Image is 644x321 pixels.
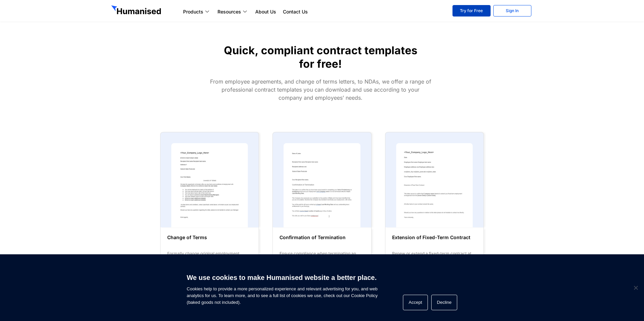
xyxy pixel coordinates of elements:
a: Contact Us [280,8,311,16]
h6: Confirmation of Termination [280,234,364,248]
button: Accept [403,295,428,310]
div: From employee agreements, and change of terms letters, to NDAs, we offer a range of professional ... [209,77,432,102]
span: Formally change original employment terms, with compliant change of terms formats for salary chan... [167,251,244,283]
button: Decline [431,295,457,310]
a: Try for Free [452,5,491,17]
h1: Quick, compliant contract templates for free! [222,44,419,71]
span: Cookies help to provide a more personalized experience and relevant advertising for you, and web ... [187,269,378,306]
h6: We use cookies to make Humanised website a better place. [187,273,378,282]
span: Decline [632,284,639,291]
div: Renew or extend a fixed-term contract at the end of the specified period with this simple templat... [392,250,477,277]
a: About Us [252,8,280,16]
a: Resources [214,8,252,16]
a: Sign In [493,5,531,17]
img: GetHumanised Logo [111,5,163,16]
a: Products [180,8,214,16]
h6: Extension of Fixed-Term Contract [392,234,477,248]
div: Ensure compliance when terminating an employee, with this official template to clearly communicat... [280,250,364,284]
h6: Change of Terms [167,234,252,248]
